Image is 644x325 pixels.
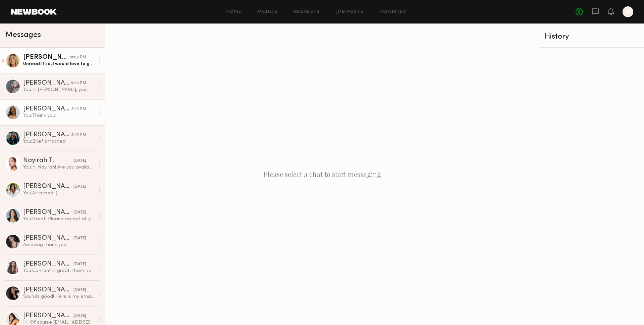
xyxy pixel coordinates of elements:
div: You: Content is great, thank you [PERSON_NAME]! [23,268,95,274]
div: [DATE] [73,287,86,293]
div: Sounds good! Here is my email: [PERSON_NAME][DOMAIN_NAME][EMAIL_ADDRESS][PERSON_NAME][DOMAIN_NAME] [23,293,95,300]
a: Favorites [380,10,406,14]
span: Messages [5,31,41,39]
div: [PERSON_NAME] [23,80,71,87]
div: You: Great! Please accept at your earliest convenience and we will send out your products this we... [23,216,95,222]
div: You: Brief attached! [23,138,95,145]
div: 5:19 PM [71,132,86,138]
a: Requests [294,10,320,14]
div: [DATE] [73,313,86,319]
div: History [545,33,639,41]
div: You: Hi Nayirah! Are you available for some UGC content creation this month? [23,164,95,171]
div: [PERSON_NAME] [23,54,69,61]
div: Please select a chat to start messaging [105,24,539,325]
div: You: Thank you! [23,112,95,119]
div: Amazing thank you! [23,242,95,248]
div: [PERSON_NAME] [23,209,73,216]
div: [PERSON_NAME] [23,235,73,242]
div: [DATE] [73,184,86,190]
div: 5:19 PM [71,106,86,112]
div: 10:02 PM [69,54,86,61]
div: Unread: If so, I would love to get started! Thanks so much again. :) [23,61,95,67]
div: [PERSON_NAME] [23,313,73,319]
div: [PERSON_NAME] [23,132,71,138]
div: [PERSON_NAME] [23,261,73,268]
div: [DATE] [73,158,86,164]
div: [PERSON_NAME] [23,287,73,293]
div: [DATE] [73,235,86,242]
div: [DATE] [73,261,86,268]
div: [PERSON_NAME] [23,183,73,190]
a: Job Posts [336,10,364,14]
a: Models [257,10,278,14]
a: E [623,6,633,17]
div: [DATE] [73,210,86,216]
div: 5:29 PM [71,80,86,87]
div: You: Attached :) [23,190,95,196]
div: Nayirah T. [23,157,73,164]
div: You: Hi [PERSON_NAME], your brief is attached! Your products were also shipped [DATE], tracking c... [23,87,95,93]
div: [PERSON_NAME] [23,106,71,112]
a: Home [226,10,241,14]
